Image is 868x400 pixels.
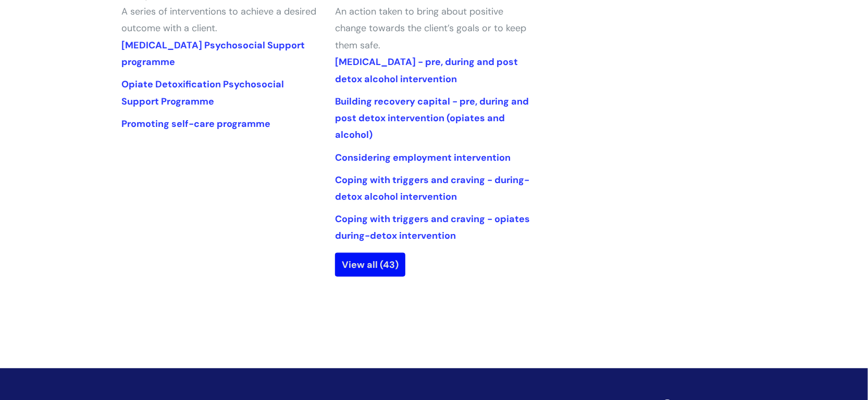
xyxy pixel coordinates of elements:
[121,118,270,130] a: Promoting self-care programme
[335,151,511,164] a: Considering employment intervention
[335,213,530,242] a: Coping with triggers and craving - opiates during-detox intervention
[335,56,518,85] a: [MEDICAL_DATA] - pre, during and post detox alcohol intervention
[121,78,284,107] a: Opiate Detoxification Psychosocial Support Programme
[335,253,405,277] a: View all (43)
[121,5,316,34] span: A series of interventions to achieve a desired outcome with a client.
[335,5,526,51] span: An action taken to bring about positive change towards the client’s goals or to keep them safe.
[335,95,529,141] a: Building recovery capital - pre, during and post detox intervention (opiates and alcohol)
[335,174,529,203] a: Coping with triggers and craving - during-detox alcohol intervention
[121,39,305,68] a: [MEDICAL_DATA] Psychosocial Support programme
